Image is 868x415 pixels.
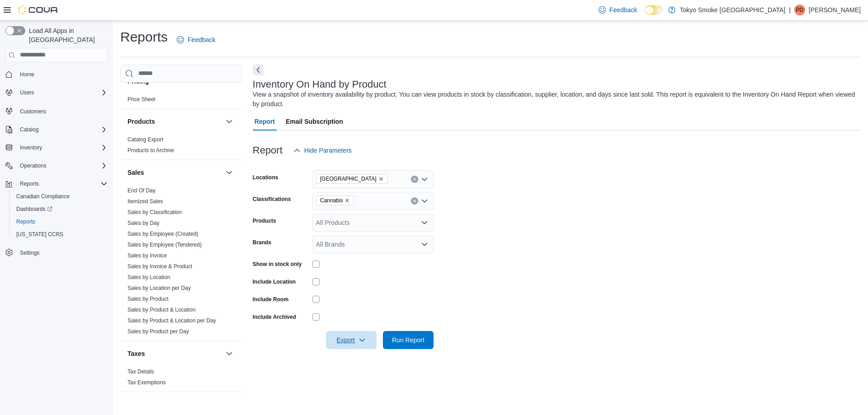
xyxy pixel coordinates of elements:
[13,191,73,202] a: Canadian Compliance
[127,274,170,281] span: Sales by Location
[188,35,215,44] span: Feedback
[13,216,39,227] a: Reports
[127,147,174,154] a: Products to Archive
[127,96,156,103] a: Price Sheet
[16,218,35,225] span: Reports
[9,228,111,241] button: [US_STATE] CCRS
[609,5,637,14] span: Feedback
[16,124,108,135] span: Catalog
[120,366,242,392] div: Taxes
[13,216,108,227] span: Reports
[127,242,202,248] a: Sales by Employee (Tendered)
[127,220,160,226] a: Sales by Day
[127,379,166,386] span: Tax Exemptions
[2,123,111,136] button: Catalog
[20,126,38,133] span: Catalog
[2,68,111,81] button: Home
[253,145,283,156] h3: Report
[18,5,59,14] img: Cova
[411,176,418,183] button: Clear input
[316,196,354,205] span: Cannabis
[127,284,191,292] span: Sales by Location per Day
[2,86,111,99] button: Users
[20,144,42,151] span: Inventory
[127,96,156,103] span: Price Sheet
[16,231,63,238] span: [US_STATE] CCRS
[127,263,192,270] span: Sales by Invoice & Product
[421,197,428,205] button: Open list of options
[680,5,786,15] p: Tokyo Smoke [GEOGRAPHIC_DATA]
[304,146,352,155] span: Hide Parameters
[794,5,805,15] div: Peter Doerpinghaus
[595,1,641,19] a: Feedback
[16,193,70,200] span: Canadian Compliance
[127,241,202,248] span: Sales by Employee (Tendered)
[809,5,861,15] p: [PERSON_NAME]
[253,65,264,75] button: Next
[13,204,108,214] span: Dashboards
[127,368,154,375] span: Tax Details
[127,219,160,227] span: Sales by Day
[224,116,235,127] button: Products
[13,229,108,240] span: Washington CCRS
[16,105,108,117] span: Customers
[9,190,111,203] button: Canadian Compliance
[2,104,111,117] button: Customers
[16,160,50,171] button: Operations
[253,261,302,268] label: Show in stock only
[127,230,198,238] span: Sales by Employee (Created)
[20,89,34,96] span: Users
[20,180,39,187] span: Reports
[16,69,108,80] span: Home
[127,136,163,143] span: Catalog Export
[127,168,144,177] h3: Sales
[127,198,163,205] a: Itemized Sales
[127,187,156,194] span: End Of Day
[253,174,278,181] label: Locations
[2,177,111,190] button: Reports
[20,71,34,78] span: Home
[127,231,198,237] a: Sales by Employee (Created)
[421,176,428,183] button: Open list of options
[127,368,154,375] a: Tax Details
[253,79,387,90] h3: Inventory On Hand by Product
[2,141,111,154] button: Inventory
[224,76,235,87] button: Pricing
[2,159,111,172] button: Operations
[16,142,108,153] span: Inventory
[127,252,167,259] a: Sales by Invoice
[383,331,434,349] button: Run Report
[16,142,46,153] button: Inventory
[253,296,288,303] label: Include Room
[320,174,377,183] span: [GEOGRAPHIC_DATA]
[392,336,425,345] span: Run Report
[127,147,174,154] span: Products to Archive
[127,209,182,215] a: Sales by Classification
[120,134,242,159] div: Products
[5,64,108,283] nav: Complex example
[16,69,38,80] a: Home
[320,196,343,205] span: Cannabis
[316,174,388,184] span: Thunder Bay Memorial
[224,167,235,178] button: Sales
[16,87,38,98] button: Users
[255,112,275,131] span: Report
[127,328,189,335] span: Sales by Product per Day
[290,141,355,159] button: Hide Parameters
[253,278,296,285] label: Include Location
[378,176,384,182] button: Remove Thunder Bay Memorial from selection in this group
[13,229,67,240] a: [US_STATE] CCRS
[127,306,196,313] span: Sales by Product & Location
[127,317,216,324] span: Sales by Product & Location per Day
[16,124,42,135] button: Catalog
[9,203,111,215] a: Dashboards
[331,331,371,349] span: Export
[224,348,235,359] button: Taxes
[16,87,108,98] span: Users
[20,249,39,256] span: Settings
[421,219,428,226] button: Open list of options
[796,5,804,15] span: PD
[120,28,168,46] h1: Reports
[16,106,50,117] a: Customers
